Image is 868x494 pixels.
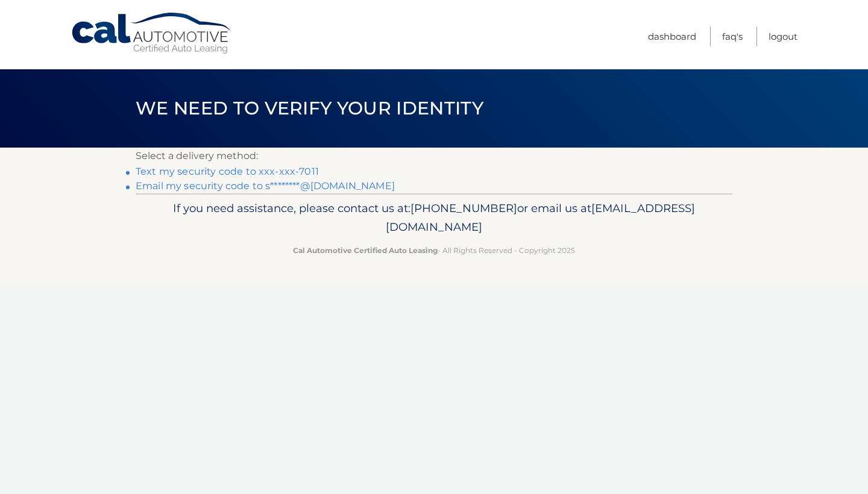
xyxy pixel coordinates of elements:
a: Text my security code to xxx-xxx-7011 [136,166,319,177]
a: FAQ's [722,27,743,46]
strong: Cal Automotive Certified Auto Leasing [293,246,438,255]
p: Select a delivery method: [136,148,732,164]
span: [PHONE_NUMBER] [410,201,517,215]
p: - All Rights Reserved - Copyright 2025 [143,244,725,257]
p: If you need assistance, please contact us at: or email us at [143,199,725,237]
a: Logout [769,27,797,46]
a: Cal Automotive [71,12,233,55]
span: We need to verify your identity [136,97,483,119]
a: Dashboard [648,27,696,46]
a: Email my security code to s********@[DOMAIN_NAME] [136,180,395,192]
